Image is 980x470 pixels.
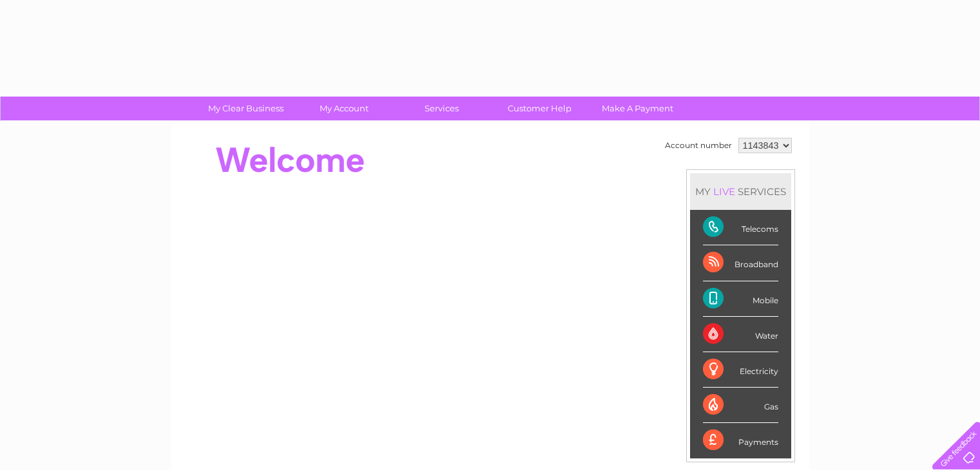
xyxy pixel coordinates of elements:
[703,388,778,423] div: Gas
[662,135,735,156] td: Account number
[389,97,495,120] a: Services
[703,281,778,317] div: Mobile
[486,97,593,120] a: Customer Help
[291,97,397,120] a: My Account
[703,245,778,281] div: Broadband
[584,97,691,120] a: Make A Payment
[703,210,778,245] div: Telecoms
[703,423,778,458] div: Payments
[703,352,778,388] div: Electricity
[193,97,299,120] a: My Clear Business
[690,173,791,210] div: MY SERVICES
[711,185,738,198] div: LIVE
[703,317,778,352] div: Water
